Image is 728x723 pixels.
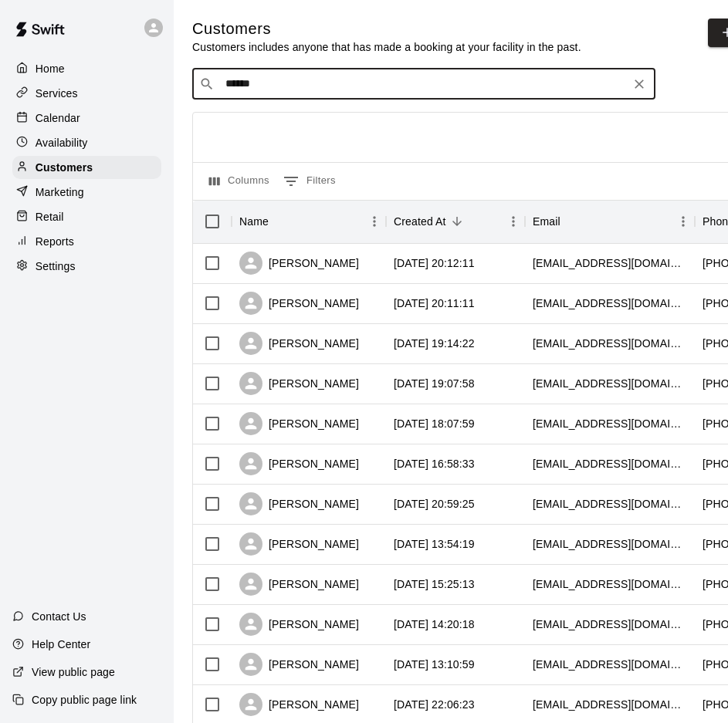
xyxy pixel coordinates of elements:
[386,200,525,243] div: Created At
[239,332,359,355] div: [PERSON_NAME]
[12,255,161,278] a: Settings
[239,372,359,395] div: [PERSON_NAME]
[628,73,650,95] button: Clear
[394,200,446,243] div: Created At
[32,609,86,624] p: Contact Us
[363,210,386,233] button: Menu
[239,532,359,556] div: [PERSON_NAME]
[12,181,161,204] a: Marketing
[533,336,687,351] div: natebaechle@yahoo.com
[239,200,269,243] div: Name
[672,210,695,233] button: Menu
[525,200,695,243] div: Email
[36,110,80,126] p: Calendar
[12,82,161,105] a: Services
[533,416,687,431] div: e.marie1007@gmail.com
[394,255,475,271] div: 2025-09-09 20:12:11
[36,234,74,249] p: Reports
[533,697,687,712] div: mitchmiklus@gmail.com
[239,412,359,435] div: [PERSON_NAME]
[394,536,475,552] div: 2025-09-08 13:54:19
[36,209,64,225] p: Retail
[239,452,359,475] div: [PERSON_NAME]
[239,653,359,676] div: [PERSON_NAME]
[205,169,273,194] button: Select columns
[394,576,475,592] div: 2025-09-06 15:25:13
[232,200,386,243] div: Name
[533,536,687,552] div: kent+test@field44.com
[560,211,582,232] button: Sort
[12,156,161,179] a: Customers
[239,292,359,315] div: [PERSON_NAME]
[239,573,359,596] div: [PERSON_NAME]
[533,657,687,672] div: skinches1@gmail.com
[394,336,475,351] div: 2025-09-09 19:14:22
[394,496,475,512] div: 2025-09-08 20:59:25
[192,69,655,100] div: Search customers by name or email
[36,160,93,175] p: Customers
[533,617,687,632] div: halldoc1@hotmail.com
[32,637,90,652] p: Help Center
[12,57,161,80] a: Home
[502,210,525,233] button: Menu
[446,211,468,232] button: Sort
[394,376,475,391] div: 2025-09-09 19:07:58
[32,692,137,708] p: Copy public page link
[12,205,161,228] a: Retail
[239,252,359,275] div: [PERSON_NAME]
[394,296,475,311] div: 2025-09-09 20:11:11
[394,617,475,632] div: 2025-09-06 14:20:18
[279,169,340,194] button: Show filters
[36,61,65,76] p: Home
[12,230,161,253] a: Reports
[533,576,687,592] div: hkincai1@gmail.com
[394,697,475,712] div: 2025-09-05 22:06:23
[533,496,687,512] div: lindsaywhelan30@yahoo.com
[239,613,359,636] div: [PERSON_NAME]
[36,135,88,150] p: Availability
[533,376,687,391] div: jburch19@gmail.com
[192,39,581,55] p: Customers includes anyone that has made a booking at your facility in the past.
[533,255,687,271] div: jaimehigg@att.net
[12,131,161,154] a: Availability
[533,456,687,471] div: francis08031976@gmail.com
[32,664,115,680] p: View public page
[269,211,290,232] button: Sort
[533,200,560,243] div: Email
[36,184,84,200] p: Marketing
[192,19,581,39] h5: Customers
[239,492,359,515] div: [PERSON_NAME]
[394,416,475,431] div: 2025-09-09 18:07:59
[12,106,161,130] a: Calendar
[36,86,78,101] p: Services
[533,296,687,311] div: mandalynne24567@gmail.com
[394,657,475,672] div: 2025-09-06 13:10:59
[36,258,76,274] p: Settings
[239,693,359,716] div: [PERSON_NAME]
[394,456,475,471] div: 2025-09-09 16:58:33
